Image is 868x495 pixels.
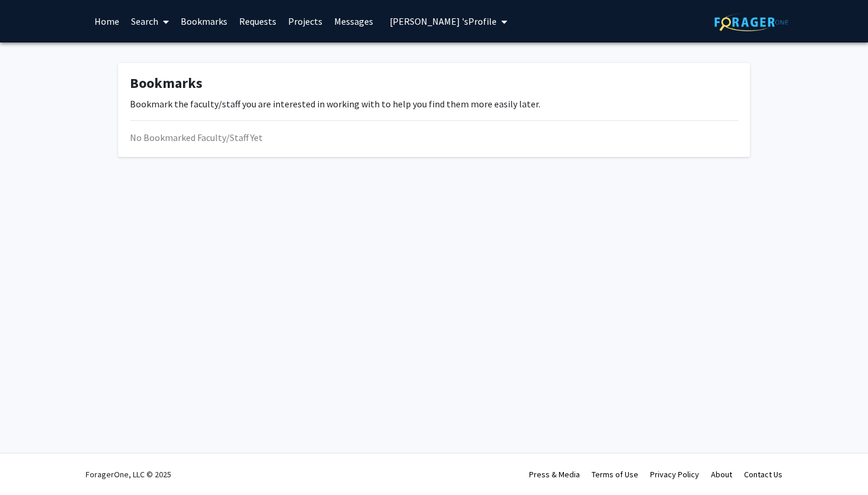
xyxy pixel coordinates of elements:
[529,469,580,480] a: Press & Media
[592,469,638,480] a: Terms of Use
[744,469,782,480] a: Contact Us
[175,1,233,42] a: Bookmarks
[328,1,379,42] a: Messages
[714,13,788,31] img: ForagerOne Logo
[390,15,497,27] span: [PERSON_NAME] 's Profile
[125,1,175,42] a: Search
[233,1,282,42] a: Requests
[282,1,328,42] a: Projects
[711,469,732,480] a: About
[130,97,738,111] p: Bookmark the faculty/staff you are interested in working with to help you find them more easily l...
[650,469,699,480] a: Privacy Policy
[130,75,738,92] h1: Bookmarks
[130,130,738,145] div: No Bookmarked Faculty/Staff Yet
[86,454,171,495] div: ForagerOne, LLC © 2025
[89,1,125,42] a: Home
